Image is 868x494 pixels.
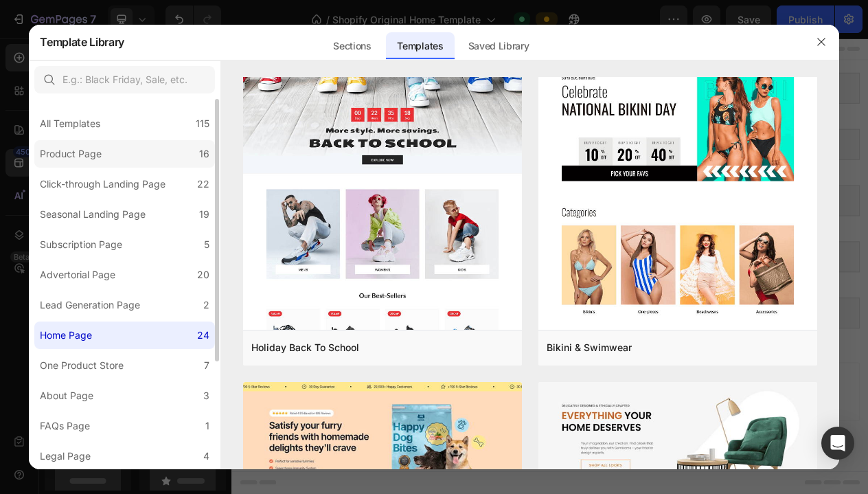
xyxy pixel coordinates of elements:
div: Generate layout [372,443,444,458]
div: 4 [203,448,209,464]
div: Legal Page [40,448,91,464]
div: Home Page [40,327,92,344]
span: Slideshow [401,56,445,73]
div: 115 [196,115,209,132]
div: Lead Generation Page [40,297,140,313]
div: 19 [199,206,209,223]
span: from URL or image [370,460,444,473]
input: E.g.: Black Friday, Sale, etc. [34,66,215,93]
span: Shopify section: horizontal-ticker [354,275,492,291]
div: Product Page [40,146,102,162]
h2: Template Library [40,24,124,60]
div: 16 [199,146,209,162]
div: Holiday Back To School [251,339,359,356]
div: About Page [40,388,93,404]
div: All Templates [40,115,100,132]
span: Add section [380,412,445,427]
div: Subscription Page [40,236,122,253]
span: Image banner [393,129,453,146]
div: Sections [322,32,382,60]
span: Featured collection [382,202,464,218]
div: 7 [204,357,209,374]
div: Seasonal Landing Page [40,206,146,223]
div: Bikini & Swimwear [547,339,632,356]
div: Templates [386,32,454,60]
div: Click-through Landing Page [40,176,165,192]
div: 1 [205,418,209,434]
div: One Product Store [40,357,124,374]
div: Advertorial Page [40,267,115,283]
span: Shopify section: icon-bar [370,348,475,364]
div: Add blank section [472,443,556,458]
div: Open Intercom Messenger [821,427,854,460]
div: 2 [203,297,209,313]
div: 5 [204,236,209,253]
div: Choose templates [264,443,347,458]
span: inspired by CRO experts [258,460,352,473]
div: 20 [197,267,209,283]
div: 3 [203,388,209,404]
div: FAQs Page [40,418,90,434]
span: then drag & drop elements [462,460,564,473]
div: 24 [197,327,209,344]
div: 22 [197,176,209,192]
div: Saved Library [457,32,540,60]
